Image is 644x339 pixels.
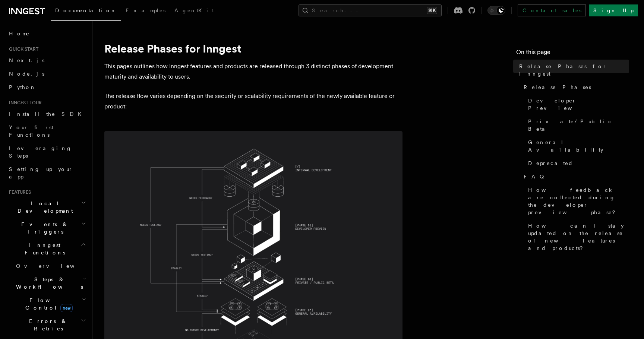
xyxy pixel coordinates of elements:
[6,67,88,80] a: Node.js
[9,166,73,180] span: Setting up your app
[528,97,629,112] span: Developer Preview
[6,54,88,67] a: Next.js
[9,111,86,117] span: Install the SDK
[299,4,442,16] button: Search...⌘K
[6,197,88,218] button: Local Development
[6,142,88,162] a: Leveraging Steps
[13,317,81,332] span: Errors & Retries
[6,46,38,52] span: Quick start
[487,6,505,15] button: Toggle dark mode
[525,156,629,170] a: Deprecated
[525,183,629,219] a: How feedback are collected during the developer preview phase?
[13,314,88,335] button: Errors & Retries
[427,7,437,14] kbd: ⌘K
[6,200,81,215] span: Local Development
[525,94,629,115] a: Developer Preview
[528,118,629,133] span: Private/Public Beta
[6,121,88,142] a: Your first Functions
[521,170,629,183] a: FAQ
[9,124,53,138] span: Your first Functions
[9,57,44,63] span: Next.js
[13,276,83,291] span: Steps & Workflows
[516,48,629,60] h4: On this page
[51,2,121,21] a: Documentation
[525,115,629,136] a: Private/Public Beta
[60,304,73,312] span: new
[9,84,36,90] span: Python
[6,162,88,183] a: Setting up your app
[525,219,629,255] a: How can I stay updated on the release of new features and products?
[521,80,629,94] a: Release Phases
[9,71,44,77] span: Node.js
[13,297,82,311] span: Flow Control
[6,189,31,195] span: Features
[528,159,573,167] span: Deprecated
[524,83,591,91] span: Release Phases
[516,60,629,80] a: Release Phases for Inngest
[525,136,629,156] a: General Availability
[524,173,548,180] span: FAQ
[6,80,88,94] a: Python
[6,218,88,238] button: Events & Triggers
[528,222,629,252] span: How can I stay updated on the release of new features and products?
[104,61,402,82] p: This pages outlines how Inngest features and products are released through 3 distinct phases of d...
[126,7,165,13] span: Examples
[6,238,88,259] button: Inngest Functions
[16,263,93,269] span: Overview
[9,30,30,37] span: Home
[121,2,170,20] a: Examples
[13,294,88,314] button: Flow Controlnew
[528,186,629,216] span: How feedback are collected during the developer preview phase?
[55,7,117,13] span: Documentation
[13,273,88,294] button: Steps & Workflows
[104,42,402,55] h1: Release Phases for Inngest
[528,139,629,153] span: General Availability
[6,107,88,121] a: Install the SDK
[589,4,638,16] a: Sign Up
[6,100,42,106] span: Inngest tour
[174,7,214,13] span: AgentKit
[6,27,88,40] a: Home
[104,91,402,112] p: The release flow varies depending on the security or scalability requirements of the newly availa...
[170,2,218,20] a: AgentKit
[6,221,81,235] span: Events & Triggers
[13,259,88,273] a: Overview
[9,145,72,159] span: Leveraging Steps
[518,4,586,16] a: Contact sales
[6,241,80,256] span: Inngest Functions
[519,63,629,77] span: Release Phases for Inngest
